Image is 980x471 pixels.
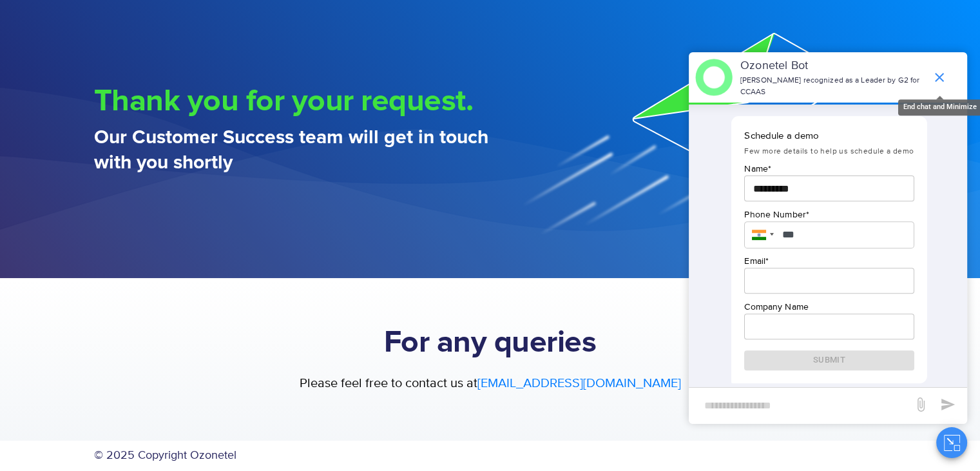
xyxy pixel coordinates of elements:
p: Schedule a demo [744,129,914,144]
button: Close chat [936,427,967,458]
p: Phone Number * [744,208,914,221]
div: India: + 91 [744,221,778,248]
a: [EMAIL_ADDRESS][DOMAIN_NAME] [477,374,681,393]
div: new-msg-input [695,394,907,417]
h2: For any queries [94,325,887,361]
span: end chat or minimize [927,65,952,90]
a: © 2025 Copyright Ozonetel [94,447,236,465]
p: [PERSON_NAME] recognized as a Leader by G2 for CCAAS [740,75,925,98]
img: header [695,59,733,96]
p: Name * [744,162,914,175]
span: Few more details to help us schedule a demo [744,146,914,156]
p: Ozonetel Bot [740,57,925,75]
p: Company Name [744,300,914,314]
h1: Thank you for your request. [94,84,490,119]
h3: Our Customer Success team will get in touch with you shortly [94,125,490,175]
p: Email * [744,254,914,268]
p: Please feel free to contact us at [94,374,887,393]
